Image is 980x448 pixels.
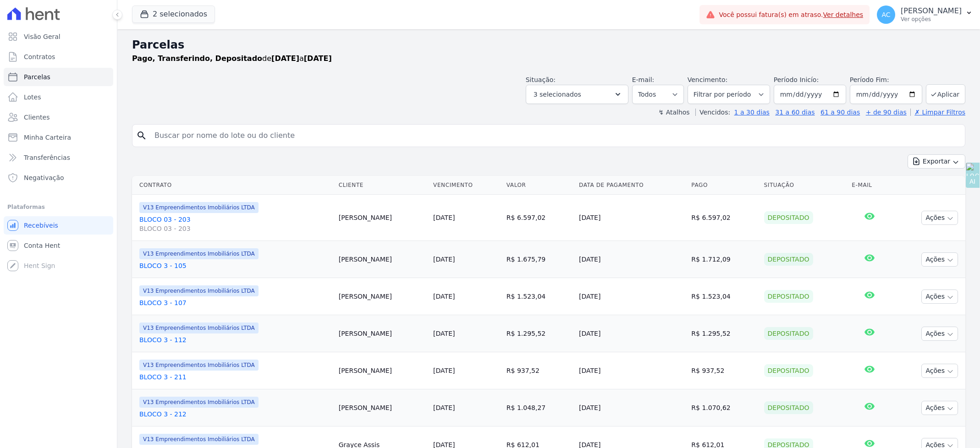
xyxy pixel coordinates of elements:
td: R$ 6.597,02 [688,195,760,241]
a: Negativação [4,169,113,187]
span: Visão Geral [24,32,61,41]
iframe: Intercom live chat [9,417,31,439]
div: Depositado [764,327,813,340]
span: Conta Hent [24,241,60,250]
a: Contratos [4,48,113,66]
div: Depositado [764,290,813,303]
td: R$ 6.597,02 [503,195,575,241]
td: [DATE] [575,389,688,426]
div: Plataformas [7,202,110,213]
a: [DATE] [433,214,455,221]
button: Ações [921,327,958,341]
input: Buscar por nome do lote ou do cliente [149,126,961,145]
label: E-mail: [632,76,655,83]
span: Minha Carteira [24,133,71,142]
td: R$ 1.295,52 [688,315,760,352]
div: Depositado [764,253,813,266]
div: Depositado [764,211,813,224]
a: Minha Carteira [4,128,113,147]
button: 2 selecionados [132,5,215,23]
td: R$ 1.523,04 [503,278,575,315]
button: Ações [921,364,958,378]
a: BLOCO 3 - 211 [139,372,331,382]
span: Transferências [24,153,70,162]
label: Vencimento: [688,76,727,83]
td: R$ 1.070,62 [688,389,760,426]
button: Ações [921,290,958,304]
label: Situação: [526,76,556,83]
button: Aplicar [926,84,965,104]
span: Recebíveis [24,221,58,230]
a: BLOCO 3 - 212 [139,410,331,419]
span: V13 Empreendimentos Imobiliários LTDA [139,248,259,259]
label: Período Inicío: [774,76,819,83]
a: 31 a 60 dias [775,109,815,116]
td: [DATE] [575,241,688,278]
td: R$ 1.048,27 [503,389,575,426]
td: R$ 1.523,04 [688,278,760,315]
th: Data de Pagamento [575,176,688,195]
span: V13 Empreendimentos Imobiliários LTDA [139,202,259,213]
span: Parcelas [24,72,50,82]
a: Ver detalhes [823,11,864,18]
a: BLOCO 3 - 107 [139,298,331,307]
a: [DATE] [433,404,455,411]
a: Conta Hent [4,236,113,255]
td: [PERSON_NAME] [335,278,429,315]
th: Valor [503,176,575,195]
td: [DATE] [575,278,688,315]
span: BLOCO 03 - 203 [139,224,331,233]
strong: [DATE] [271,54,299,63]
strong: [DATE] [304,54,332,63]
a: Visão Geral [4,27,113,46]
button: AC [PERSON_NAME] Ver opções [870,2,980,27]
th: E-mail [848,176,891,195]
a: Transferências [4,148,113,167]
span: V13 Empreendimentos Imobiliários LTDA [139,285,259,296]
td: [PERSON_NAME] [335,241,429,278]
button: 3 selecionados [526,85,628,104]
div: Depositado [764,364,813,377]
a: 1 a 30 dias [734,109,770,116]
strong: Pago, Transferindo, Depositado [132,54,262,63]
h2: Parcelas [132,37,965,53]
td: R$ 1.675,79 [503,241,575,278]
th: Vencimento [429,176,503,195]
span: Lotes [24,93,41,102]
span: Clientes [24,113,50,122]
div: Depositado [764,401,813,414]
td: [PERSON_NAME] [335,195,429,241]
span: 3 selecionados [534,89,581,100]
p: Ver opções [901,16,962,23]
a: [DATE] [433,330,455,337]
a: [DATE] [433,293,455,300]
th: Cliente [335,176,429,195]
a: Parcelas [4,68,113,86]
th: Contrato [132,176,335,195]
a: + de 90 dias [866,109,907,116]
a: Lotes [4,88,113,106]
a: ✗ Limpar Filtros [910,109,965,116]
p: de a [132,53,332,64]
button: Exportar [908,154,965,169]
td: R$ 1.295,52 [503,315,575,352]
button: Ações [921,401,958,415]
span: V13 Empreendimentos Imobiliários LTDA [139,360,259,371]
button: Ações [921,211,958,225]
button: Ações [921,252,958,267]
span: V13 Empreendimentos Imobiliários LTDA [139,322,259,333]
label: Vencidos: [695,109,730,116]
td: [DATE] [575,352,688,389]
a: 61 a 90 dias [820,109,860,116]
th: Pago [688,176,760,195]
a: BLOCO 3 - 105 [139,261,331,270]
i: search [136,130,147,141]
a: BLOCO 3 - 112 [139,335,331,344]
span: V13 Empreendimentos Imobiliários LTDA [139,434,259,445]
td: R$ 1.712,09 [688,241,760,278]
span: V13 Empreendimentos Imobiliários LTDA [139,397,259,408]
td: [DATE] [575,195,688,241]
span: Contratos [24,52,55,61]
td: R$ 937,52 [503,352,575,389]
label: ↯ Atalhos [658,109,689,116]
